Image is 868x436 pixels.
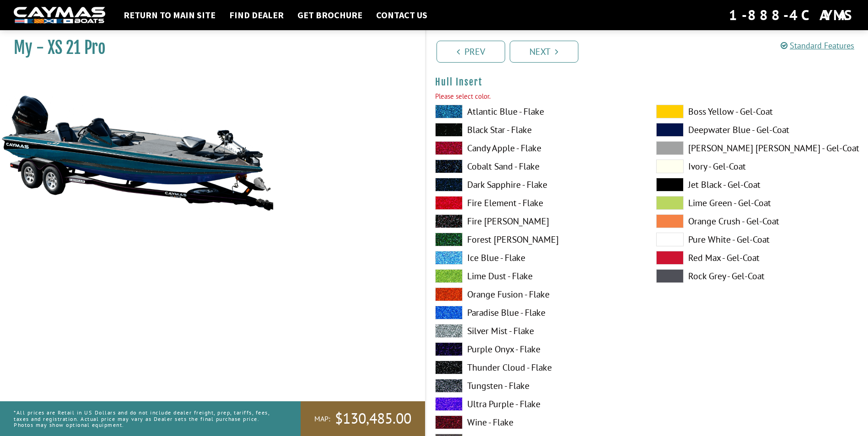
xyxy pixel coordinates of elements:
[435,141,638,155] label: Candy Apple - Flake
[656,269,859,283] label: Rock Grey - Gel-Coat
[656,251,859,265] label: Red Max - Gel-Coat
[656,196,859,210] label: Lime Green - Gel-Coat
[437,41,505,63] a: Prev
[656,141,859,155] label: [PERSON_NAME] [PERSON_NAME] - Gel-Coat
[656,214,859,228] label: Orange Crush - Gel-Coat
[435,342,638,356] label: Purple Onyx - Flake
[435,306,638,319] label: Paradise Blue - Flake
[435,76,859,88] h4: Hull Insert
[435,91,859,102] div: Please select color.
[301,401,425,436] a: MAP:$130,485.00
[435,214,638,228] label: Fire [PERSON_NAME]
[510,41,578,63] a: Next
[435,415,638,429] label: Wine - Flake
[14,7,105,24] img: white-logo-c9c8dbefe5ff5ceceb0f0178aa75bf4bb51f6bca0971e226c86eb53dfe498488.png
[656,233,859,246] label: Pure White - Gel-Coat
[435,196,638,210] label: Fire Element - Flake
[435,379,638,393] label: Tungsten - Flake
[435,123,638,137] label: Black Star - Flake
[656,178,859,191] label: Jet Black - Gel-Coat
[14,37,402,58] h1: My - XS 21 Pro
[656,123,859,137] label: Deepwater Blue - Gel-Coat
[435,361,638,374] label: Thunder Cloud - Flake
[435,105,638,118] label: Atlantic Blue - Flake
[781,40,854,51] a: Standard Features
[656,105,859,118] label: Boss Yellow - Gel-Coat
[119,9,220,21] a: Return to main site
[656,160,859,173] label: Ivory - Gel-Coat
[435,160,638,173] label: Cobalt Sand - Flake
[435,251,638,265] label: Ice Blue - Flake
[435,233,638,246] label: Forest [PERSON_NAME]
[372,9,432,21] a: Contact Us
[435,287,638,301] label: Orange Fusion - Flake
[435,178,638,191] label: Dark Sapphire - Flake
[225,9,288,21] a: Find Dealer
[435,397,638,411] label: Ultra Purple - Flake
[435,324,638,338] label: Silver Mist - Flake
[335,409,411,428] span: $130,485.00
[729,5,854,25] div: 1-888-4CAYMAS
[14,405,280,432] p: *All prices are Retail in US Dollars and do not include dealer freight, prep, tariffs, fees, taxe...
[293,9,367,21] a: Get Brochure
[314,414,330,424] span: MAP:
[435,269,638,283] label: Lime Dust - Flake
